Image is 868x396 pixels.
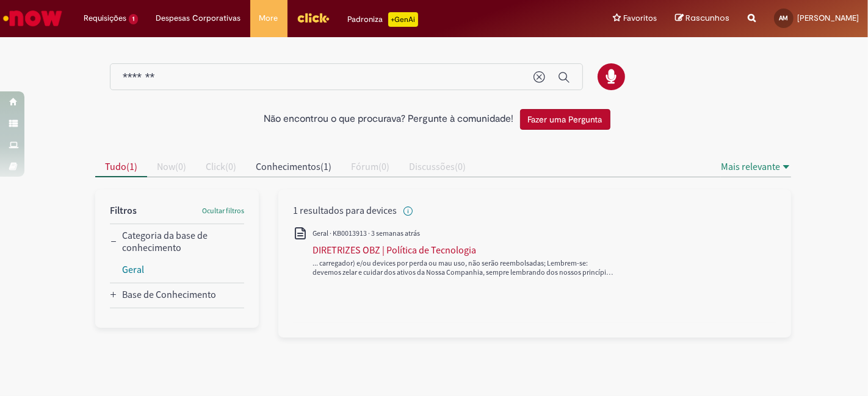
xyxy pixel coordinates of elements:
p: +GenAi [388,12,418,27]
span: More [259,12,278,24]
img: click_logo_yellow_360x200.png [297,9,330,27]
button: Fazer uma Pergunta [520,109,610,130]
span: AM [779,14,789,22]
span: Requisições [84,12,126,24]
div: Padroniza [348,12,418,27]
img: ServiceNow [1,6,64,30]
span: Despesas Corporativas [156,12,241,24]
a: Rascunhos [675,13,729,24]
span: [PERSON_NAME] [797,13,859,23]
h2: Não encontrou o que procurava? Pergunte à comunidade! [264,114,514,125]
span: Rascunhos [685,12,729,24]
span: 1 [129,14,138,24]
span: Favoritos [623,12,657,24]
